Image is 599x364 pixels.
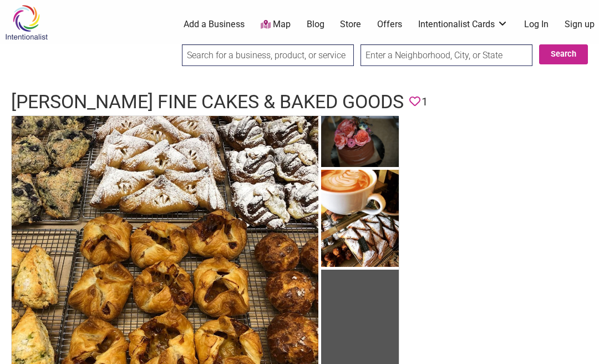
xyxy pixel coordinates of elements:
input: Search for a business, product, or service [182,44,354,66]
a: Blog [307,18,324,31]
a: Log In [524,18,549,31]
button: Search [539,44,588,64]
input: Enter a Neighborhood, City, or State [361,44,532,66]
a: Offers [377,18,402,31]
a: Add a Business [184,18,245,31]
span: 1 [422,93,428,110]
a: Map [261,18,291,31]
a: Store [340,18,361,31]
a: Sign up [565,18,595,31]
a: Intentionalist Cards [418,18,508,31]
h1: [PERSON_NAME] Fine Cakes & Baked Goods [11,89,404,115]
